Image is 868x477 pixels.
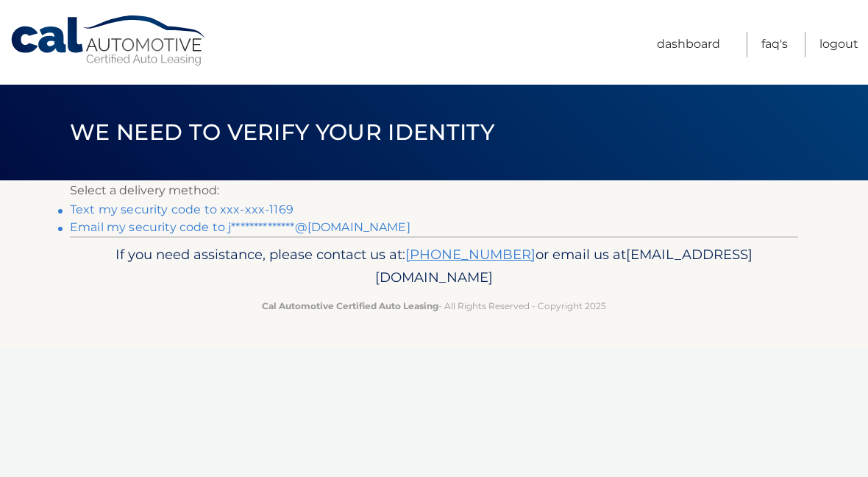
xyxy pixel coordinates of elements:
[10,15,208,67] a: Cal Automotive
[657,32,720,57] a: Dashboard
[262,300,438,311] strong: Cal Automotive Certified Auto Leasing
[70,202,294,216] a: Text my security code to xxx-xxx-1169
[819,32,858,57] a: Logout
[70,119,494,146] span: We need to verify your identity
[79,298,789,314] p: - All Rights Reserved - Copyright 2025
[405,246,536,263] a: [PHONE_NUMBER]
[761,32,788,57] a: FAQ's
[70,180,798,201] p: Select a delivery method:
[79,243,789,290] p: If you need assistance, please contact us at: or email us at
